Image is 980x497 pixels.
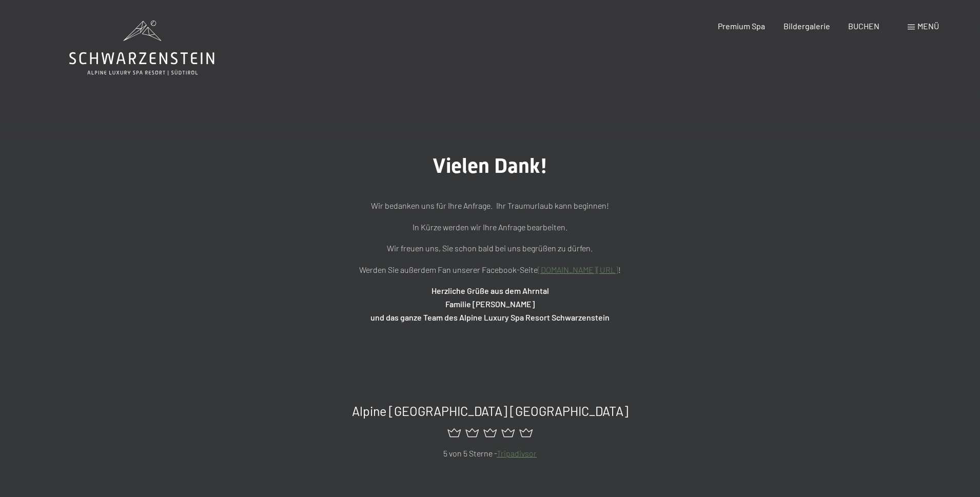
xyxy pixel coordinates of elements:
[233,242,747,255] p: Wir freuen uns, Sie schon bald bei uns begrüßen zu dürfen.
[433,154,547,178] span: Vielen Dank!
[233,221,747,234] p: In Kürze werden wir Ihre Anfrage bearbeiten.
[233,199,747,212] p: Wir bedanken uns für Ihre Anfrage. Ihr Traumurlaub kann beginnen!
[783,21,830,31] a: Bildergalerie
[352,403,629,419] span: Alpine [GEOGRAPHIC_DATA] [GEOGRAPHIC_DATA]
[538,265,618,274] a: [DOMAIN_NAME][URL]
[370,286,610,322] strong: Herzliche Grüße aus dem Ahrntal Familie [PERSON_NAME] und das ganze Team des Alpine Luxury Spa Re...
[917,21,939,31] span: Menü
[233,263,747,276] p: Werden Sie außerdem Fan unserer Facebook-Seite !
[140,447,840,460] p: 5 von 5 Sterne -
[718,21,765,31] a: Premium Spa
[497,448,537,458] a: Tripadivsor
[848,21,879,31] a: BUCHEN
